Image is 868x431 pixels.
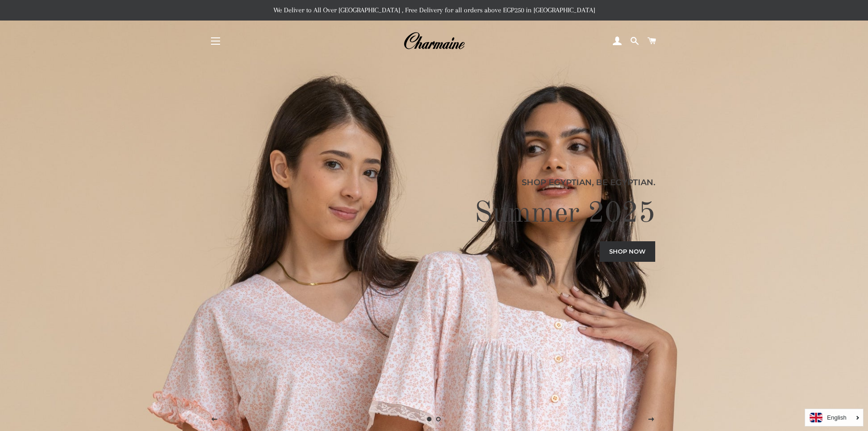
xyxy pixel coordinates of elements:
p: Shop Egyptian, Be Egyptian. [213,176,655,189]
h2: Summer 2025 [213,196,655,232]
a: Slide 1, current [425,415,434,424]
button: Next slide [640,408,663,431]
a: Shop now [600,241,655,261]
button: Previous slide [203,408,226,431]
i: English [827,415,847,421]
img: Charmaine Egypt [403,31,465,51]
a: English [810,413,858,422]
a: Load slide 2 [434,415,443,424]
